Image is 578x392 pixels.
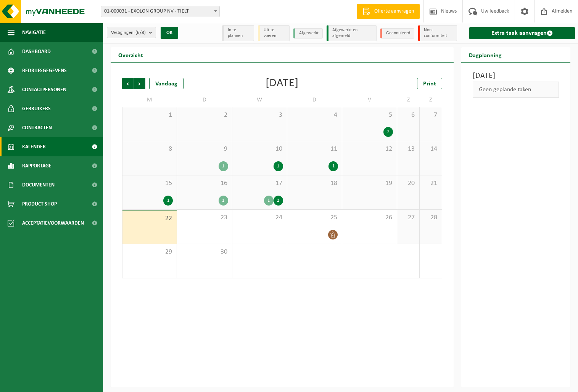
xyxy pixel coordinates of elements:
span: Acceptatievoorwaarden [22,214,84,233]
span: 9 [181,145,228,153]
td: D [287,93,342,107]
span: 8 [126,145,173,153]
a: Extra taak aanvragen [469,27,575,39]
span: Rapportage [22,156,52,175]
h3: [DATE] [473,70,559,82]
li: Afgewerkt en afgemeld [327,25,376,41]
li: Afgewerkt [293,28,323,39]
span: 24 [236,214,283,222]
td: Z [420,93,442,107]
td: M [122,93,177,107]
span: Gebruikers [22,99,51,118]
span: Vestigingen [111,27,146,39]
span: Documenten [22,175,55,194]
span: 10 [236,145,283,153]
span: 01-000031 - EXOLON GROUP NV - TIELT [101,6,219,17]
span: Vorige [122,78,134,89]
span: 15 [126,179,173,188]
span: 7 [423,111,438,119]
span: 26 [346,214,393,222]
span: Volgende [134,78,145,89]
span: 13 [401,145,415,153]
span: 28 [423,214,438,222]
span: 6 [401,111,415,119]
li: Uit te voeren [258,25,290,41]
h2: Overzicht [111,47,151,62]
div: [DATE] [266,78,299,89]
div: Vandaag [149,78,184,89]
span: 30 [181,248,228,256]
td: V [342,93,397,107]
span: Product Shop [22,194,57,214]
div: 1 [274,161,283,171]
span: Dashboard [22,42,51,61]
div: 2 [383,127,393,137]
span: Kalender [22,137,46,156]
span: 01-000031 - EXOLON GROUP NV - TIELT [101,6,220,17]
td: D [177,93,232,107]
span: 5 [346,111,393,119]
span: Print [423,81,436,87]
span: 21 [423,179,438,188]
span: Bedrijfsgegevens [22,61,67,80]
span: 16 [181,179,228,188]
span: Offerte aanvragen [372,8,416,15]
span: Navigatie [22,23,46,42]
div: Geen geplande taken [473,82,559,98]
button: OK [161,27,178,39]
span: 2 [181,111,228,119]
span: 17 [236,179,283,188]
div: 1 [219,196,228,206]
span: 1 [126,111,173,119]
span: 14 [423,145,438,153]
button: Vestigingen(6/8) [107,27,156,38]
span: 20 [401,179,415,188]
h2: Dagplanning [461,47,509,62]
span: Contracten [22,118,52,137]
span: 25 [291,214,338,222]
span: 11 [291,145,338,153]
div: 1 [219,161,228,171]
span: 29 [126,248,173,256]
div: 1 [163,196,173,206]
span: 12 [346,145,393,153]
span: 3 [236,111,283,119]
div: 2 [274,196,283,206]
span: 4 [291,111,338,119]
li: Non-conformiteit [418,25,457,41]
count: (6/8) [135,30,146,35]
span: Contactpersonen [22,80,66,99]
div: 1 [328,161,338,171]
a: Print [417,78,442,89]
span: 27 [401,214,415,222]
td: W [232,93,287,107]
li: In te plannen [222,25,254,41]
span: 18 [291,179,338,188]
a: Offerte aanvragen [357,4,420,19]
span: 19 [346,179,393,188]
span: 22 [126,214,173,223]
li: Geannuleerd [380,28,414,39]
div: 1 [264,196,274,206]
span: 23 [181,214,228,222]
td: Z [397,93,420,107]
